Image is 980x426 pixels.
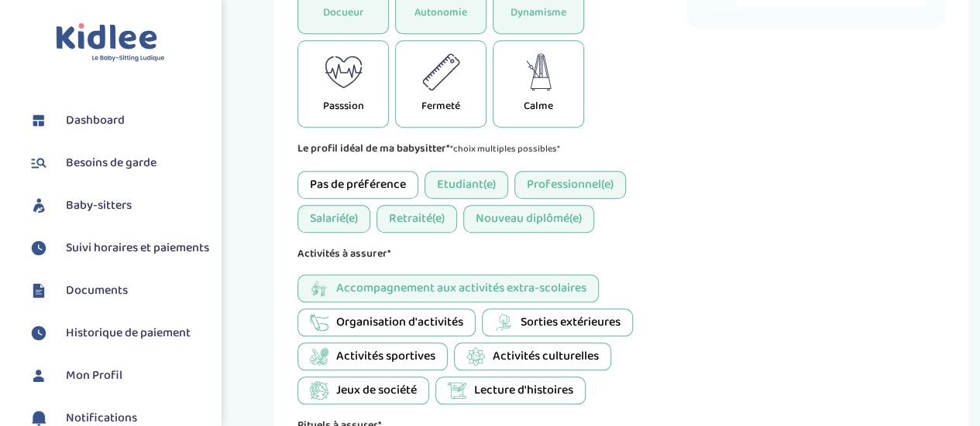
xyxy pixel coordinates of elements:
a: Dashboard [27,109,209,132]
span: Documents [66,281,128,300]
p: Activités à assurer* [297,245,674,262]
span: Dashboard [66,111,125,130]
div: Retraité(e) [377,205,457,233]
a: Besoins de garde [27,152,209,175]
p: Le profil idéal de ma babysitter* [297,140,674,158]
div: Pas de préférence [297,171,418,199]
div: Salarié(e) [297,205,370,233]
p: Docueur [323,5,363,21]
a: Mon Profil [27,364,209,387]
img: logo.svg [56,23,165,63]
a: Historique de paiement [27,322,209,345]
span: Besoins de garde [66,154,156,172]
span: *choix multiples possibles* [450,141,560,156]
div: Professionnel(e) [514,171,626,199]
img: besoin.svg [27,152,50,175]
div: Nouveau diplômé(e) [463,205,594,233]
span: Sorties extérieures [521,313,621,332]
span: Lecture d'histoires [474,381,573,400]
span: Activités sportives [336,347,435,366]
img: suivihoraire.svg [27,322,50,345]
span: Mon Profil [66,366,122,385]
span: Accompagnement aux activités extra-scolaires [336,279,586,298]
a: Baby-sitters [27,194,209,217]
a: Documents [27,279,209,302]
img: documents.svg [27,279,50,302]
span: Organisation d'activités [336,313,463,332]
div: Etudiant(e) [425,171,508,199]
span: Baby-sitters [66,196,132,215]
span: Historique de paiement [66,324,191,343]
span: Jeux de société [336,381,417,400]
a: Suivi horaires et paiements [27,237,209,260]
img: dashboard.svg [27,109,50,132]
p: Dynamisme [511,5,566,21]
img: babysitters.svg [27,194,50,217]
span: Activités culturelles [493,347,599,366]
p: Autonomie [414,5,467,21]
p: Passsion [323,98,364,114]
span: Suivi horaires et paiements [66,239,209,257]
p: Fermeté [421,98,460,114]
img: suivihoraire.svg [27,237,50,260]
img: profil.svg [27,364,50,387]
p: Calme [524,98,553,114]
